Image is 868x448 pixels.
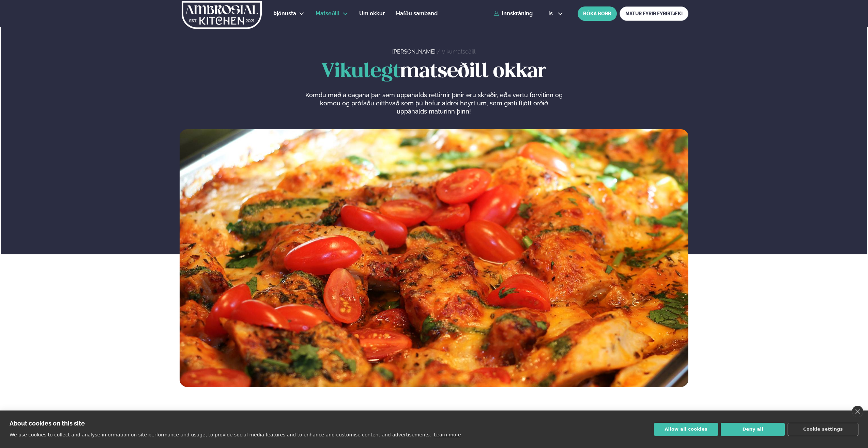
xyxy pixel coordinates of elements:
p: Komdu með á dagana þar sem uppáhalds réttirnir þínir eru skráðir, eða vertu forvitinn og komdu og... [305,91,563,116]
span: Hafðu samband [396,10,438,17]
a: Learn more [434,432,461,437]
button: Cookie settings [788,423,858,436]
button: Deny all [721,423,785,436]
button: is [543,11,568,16]
img: logo [181,1,262,29]
span: / [437,48,442,55]
button: BÓKA BORÐ [578,6,617,21]
span: Matseðill [316,10,340,17]
h1: matseðill okkar [180,61,688,83]
a: Matseðill [316,10,340,18]
span: Um okkur [359,10,385,17]
a: Innskráning [493,11,533,17]
button: Allow all cookies [654,423,718,436]
p: We use cookies to collect and analyse information on site performance and usage, to provide socia... [10,432,431,437]
span: Vikulegt [321,62,400,81]
a: Um okkur [359,10,385,18]
a: Þjónusta [273,10,296,18]
a: close [852,406,863,417]
a: [PERSON_NAME] [392,48,436,55]
a: Vikumatseðill [442,48,475,55]
span: is [548,11,555,16]
strong: About cookies on this site [10,420,85,427]
img: image alt [180,129,688,387]
span: Þjónusta [273,10,296,17]
a: MATUR FYRIR FYRIRTÆKI [620,6,688,21]
a: Hafðu samband [396,10,438,18]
